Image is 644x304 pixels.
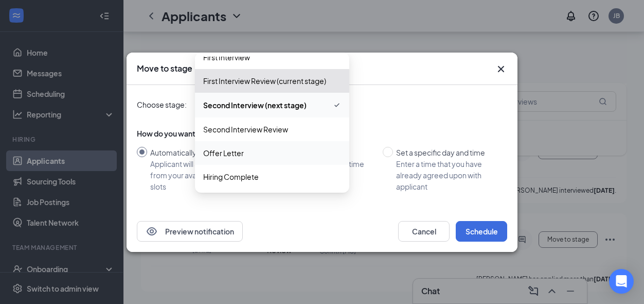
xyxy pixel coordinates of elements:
span: Choose stage: [137,99,187,110]
button: Cancel [398,221,450,242]
span: Offer Letter [203,147,244,159]
div: Applicant will select from your available time slots [150,158,231,192]
button: Schedule [456,221,507,242]
div: Set a specific day and time [396,147,499,158]
svg: Cross [495,63,507,75]
button: EyePreview notification [137,221,243,242]
span: Second Interview (next stage) [203,99,307,111]
div: Open Intercom Messenger [609,269,634,294]
span: Hiring Complete [203,171,259,182]
div: How do you want to schedule time with the applicant? [137,128,507,139]
button: Close [495,63,507,75]
h3: Move to stage [137,63,192,74]
span: Second Interview Review [203,124,288,135]
div: Automatically [150,147,231,158]
svg: Eye [146,225,158,238]
svg: Checkmark [333,99,341,111]
span: First Interview Review (current stage) [203,75,326,87]
div: Enter a time that you have already agreed upon with applicant [396,158,499,192]
span: First Interview [203,52,250,63]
